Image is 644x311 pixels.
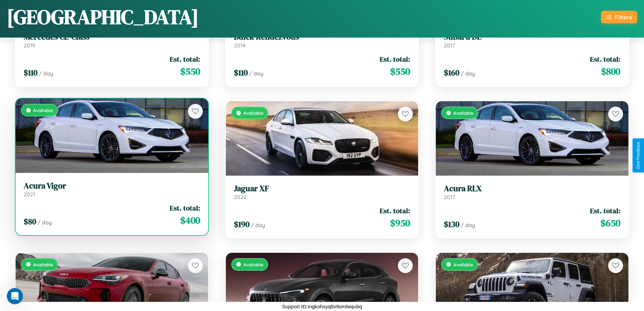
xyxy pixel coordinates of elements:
[170,203,200,213] span: Est. total:
[461,70,475,77] span: / day
[38,219,52,226] span: / day
[234,184,410,194] h3: Jaguar XF
[444,219,459,230] span: $ 130
[234,42,245,49] span: 2014
[7,3,199,31] h1: [GEOGRAPHIC_DATA]
[234,194,246,200] span: 2022
[444,67,459,78] span: $ 160
[243,110,263,116] span: Available
[390,65,410,78] span: $ 550
[180,65,200,78] span: $ 550
[249,70,263,77] span: / day
[33,107,53,113] span: Available
[444,184,620,194] h3: Acura RLX
[24,191,35,198] span: 2021
[380,54,410,64] span: Est. total:
[24,42,35,49] span: 2019
[251,222,265,228] span: / day
[243,262,263,267] span: Available
[390,216,410,230] span: $ 950
[601,65,620,78] span: $ 800
[444,184,620,200] a: Acura RLX2017
[444,42,455,49] span: 2017
[615,14,632,21] div: Filters
[24,181,200,191] h3: Acura Vigor
[461,222,475,228] span: / day
[282,302,362,311] p: Support ID: mgkohxyq8x9omlwqubq
[180,214,200,227] span: $ 400
[590,54,620,64] span: Est. total:
[24,32,200,49] a: Mercedes CL-Class2019
[444,194,455,200] span: 2017
[7,288,23,304] iframe: Intercom live chat
[234,219,249,230] span: $ 190
[600,216,620,230] span: $ 650
[234,184,410,200] a: Jaguar XF2022
[453,262,473,267] span: Available
[24,67,38,78] span: $ 110
[170,54,200,64] span: Est. total:
[380,206,410,216] span: Est. total:
[24,181,200,198] a: Acura Vigor2021
[39,70,53,77] span: / day
[590,206,620,216] span: Est. total:
[24,216,36,227] span: $ 80
[636,142,641,169] div: Give Feedback
[601,11,637,23] button: Filters
[453,110,473,116] span: Available
[234,67,248,78] span: $ 110
[234,32,410,49] a: Buick Rendezvous2014
[444,32,620,49] a: Subaru DL2017
[33,262,53,267] span: Available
